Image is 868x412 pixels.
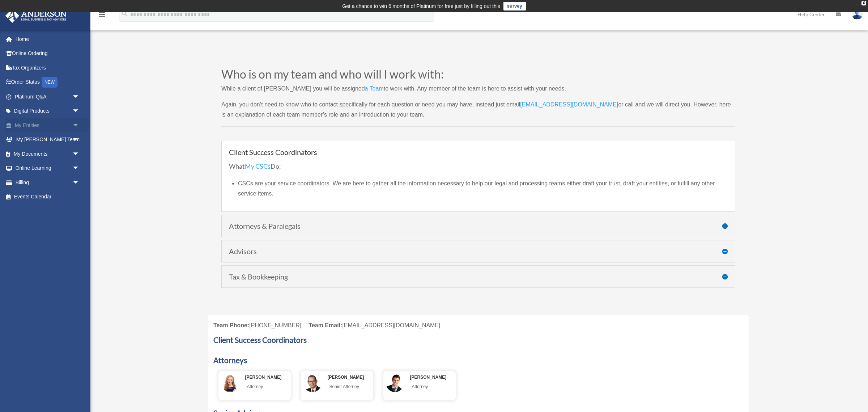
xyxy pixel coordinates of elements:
[5,104,90,118] a: Digital Productsarrow_drop_down
[72,175,87,190] span: arrow_drop_down
[5,147,90,161] a: My Documentsarrow_drop_down
[328,381,376,392] div: Senior Attorney
[72,161,87,176] span: arrow_drop_down
[72,133,87,147] span: arrow_drop_down
[309,320,440,331] div: [EMAIL_ADDRESS][DOMAIN_NAME]
[213,336,743,347] h3: Client Success Coordinators
[861,1,866,5] div: close
[245,381,294,392] div: Attorney
[121,10,129,18] i: search
[5,190,90,204] a: Events Calendar
[72,147,87,161] span: arrow_drop_down
[229,222,728,230] h4: Attorneys & Paralegals
[5,118,90,133] a: My Entitiesarrow_drop_down
[98,10,106,19] i: menu
[5,60,90,75] a: Tax Organizers
[245,162,271,174] a: My CSCs
[5,175,90,190] a: Billingarrow_drop_down
[221,68,735,84] h2: Who is on my team and who will I work with:
[852,9,863,20] img: User Pic
[98,13,106,19] a: menu
[5,133,90,147] a: My [PERSON_NAME] Teamarrow_drop_down
[5,161,90,176] a: Online Learningarrow_drop_down
[229,148,728,156] h4: Client Success Coordinators
[5,75,90,90] a: Order StatusNEW
[72,118,87,133] span: arrow_drop_down
[221,84,735,100] p: While a client of [PERSON_NAME] you will be assigned to work with. Any member of the team is here...
[229,162,281,170] span: What Do:
[503,2,526,10] a: survey
[309,322,342,328] span: Team Email:
[213,320,301,331] div: [PHONE_NUMBER]
[221,100,735,120] p: Again, you don’t need to know who to contact specifically for each question or need you may have,...
[328,374,376,381] div: [PERSON_NAME]
[5,32,90,46] a: Home
[72,104,87,119] span: arrow_drop_down
[221,374,239,392] img: thumbnail
[5,46,90,61] a: Online Ordering
[42,77,58,88] div: NEW
[386,374,404,392] img: thumbnail
[5,89,90,104] a: Platinum Q&Aarrow_drop_down
[245,374,294,381] div: [PERSON_NAME]
[3,9,69,23] img: Anderson Advisors Platinum Portal
[229,273,728,280] h4: Tax & Bookkeeping
[410,381,459,392] div: Attorney
[520,101,618,111] a: [EMAIL_ADDRESS][DOMAIN_NAME]
[342,2,500,10] div: Get a chance to win 6 months of Platinum for free just by filling out this
[213,322,249,328] span: Team Phone:
[303,374,322,392] img: thumbnail
[213,356,743,367] h3: Attorneys
[365,85,384,95] a: a Team
[229,248,728,255] h4: Advisors
[410,374,459,381] div: [PERSON_NAME]
[238,180,715,197] span: CSCs are your service coordinators. We are here to gather all the information necessary to help o...
[72,89,87,104] span: arrow_drop_down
